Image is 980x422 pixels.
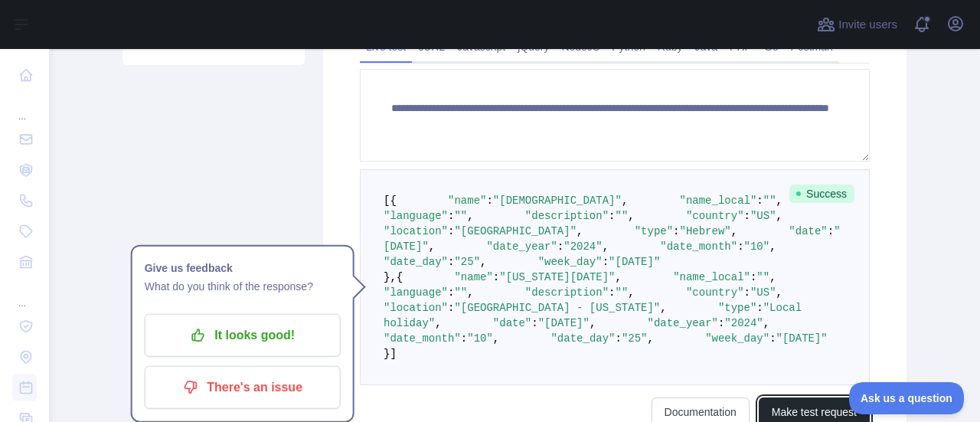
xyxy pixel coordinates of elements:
[448,210,454,222] span: :
[724,317,763,329] span: "2024"
[789,185,854,203] span: Success
[525,210,609,222] span: "description"
[467,286,473,299] span: ,
[384,195,390,207] span: [
[563,240,602,253] span: "2024"
[448,195,486,207] span: "name"
[744,210,750,222] span: :
[616,271,622,283] span: ,
[750,286,776,299] span: "US"
[776,210,782,222] span: ,
[737,240,743,253] span: :
[145,277,341,296] p: What do you think of the response?
[454,286,467,299] span: ""
[493,317,531,329] span: "date"
[744,286,750,299] span: :
[384,256,448,268] span: "date_day"
[660,240,737,253] span: "date_month"
[145,366,341,409] button: There's an issue
[486,240,557,253] span: "date_year"
[731,225,737,237] span: ,
[538,256,603,268] span: "week_day"
[603,256,609,268] span: :
[493,332,499,345] span: ,
[769,240,776,253] span: ,
[467,210,473,222] span: ,
[776,332,828,345] span: "[DATE]"
[493,195,622,207] span: "[DEMOGRAPHIC_DATA]"
[397,271,403,283] span: {
[384,210,448,222] span: "language"
[429,240,435,253] span: ,
[718,317,724,329] span: :
[622,332,648,345] span: "25"
[454,302,660,314] span: "[GEOGRAPHIC_DATA] - [US_STATE]"
[384,271,397,283] span: },
[384,225,448,237] span: "location"
[648,317,718,329] span: "date_year"
[680,225,731,237] span: "Hebrew"
[486,195,492,207] span: :
[750,271,756,283] span: :
[454,271,492,283] span: "name"
[390,195,396,207] span: {
[454,225,577,237] span: "[GEOGRAPHIC_DATA]"
[448,302,454,314] span: :
[603,240,609,253] span: ,
[525,286,609,299] span: "description"
[628,210,634,222] span: ,
[838,16,897,34] span: Invite users
[384,286,448,299] span: "language"
[763,195,776,207] span: ""
[557,240,563,253] span: :
[660,302,666,314] span: ,
[628,286,634,299] span: ,
[12,279,37,309] div: ...
[609,286,615,299] span: :
[480,256,486,268] span: ,
[769,271,776,283] span: ,
[499,271,615,283] span: "[US_STATE][DATE]"
[454,210,467,222] span: ""
[145,259,341,277] h1: Give us feedback
[609,256,660,268] span: "[DATE]"
[156,322,329,348] p: It looks good!
[648,332,654,345] span: ,
[384,302,448,314] span: "location"
[615,332,621,345] span: :
[550,332,615,345] span: "date_day"
[776,195,782,207] span: ,
[849,382,965,414] iframe: Toggle Customer Support
[454,256,480,268] span: "25"
[673,225,679,237] span: :
[705,332,769,345] span: "week_day"
[718,302,756,314] span: "type"
[145,314,341,357] button: It looks good!
[680,195,757,207] span: "name_local"
[493,271,499,283] span: :
[531,317,537,329] span: :
[156,375,329,401] p: There's an issue
[590,317,596,329] span: ,
[609,210,615,222] span: :
[461,332,467,345] span: :
[686,286,744,299] span: "country"
[448,225,454,237] span: :
[756,302,763,314] span: :
[686,210,744,222] span: "country"
[756,195,763,207] span: :
[538,317,590,329] span: "[DATE]"
[635,225,673,237] span: "type"
[776,286,782,299] span: ,
[384,332,461,345] span: "date_month"
[615,210,628,222] span: ""
[750,210,776,222] span: "US"
[448,286,454,299] span: :
[467,332,493,345] span: "10"
[769,332,776,345] span: :
[744,240,770,253] span: "10"
[756,271,769,283] span: ""
[390,348,396,360] span: ]
[814,12,900,37] button: Invite users
[763,317,769,329] span: ,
